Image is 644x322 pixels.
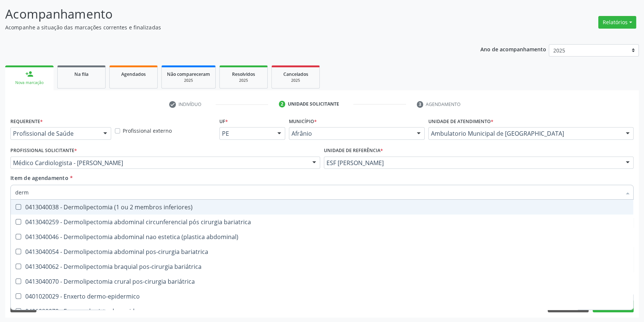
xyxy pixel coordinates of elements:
[167,78,210,83] div: 2025
[10,145,77,157] label: Profissional Solicitante
[15,219,629,225] div: 0413040259 - Dermolipectomia abdominal circunferencial pós cirurgia bariatrica
[123,127,172,135] label: Profissional externo
[13,130,96,137] span: Profissional de Saúde
[326,159,618,167] span: ESF [PERSON_NAME]
[15,234,629,240] div: 0413040046 - Dermolipectomia abdominal nao estetica (plastica abdominal)
[10,80,48,86] div: Nova marcação
[232,71,255,77] span: Resolvidos
[277,78,314,83] div: 2025
[15,308,629,314] div: 0401020070 - Exerese de cisto dermoide
[10,174,68,181] span: Item de agendamento
[292,130,409,137] span: Afrânio
[5,23,449,31] p: Acompanhe a situação das marcações correntes e finalizadas
[15,264,629,270] div: 0413040062 - Dermolipectomia braquial pos-cirurgia bariátrica
[480,44,546,54] p: Ano de acompanhamento
[15,185,621,200] input: Buscar por procedimentos
[283,71,308,77] span: Cancelados
[15,278,629,284] div: 0413040070 - Dermolipectomia crural pos-cirurgia bariátrica
[225,78,262,83] div: 2025
[279,101,286,107] div: 2
[13,159,305,167] span: Médico Cardiologista - [PERSON_NAME]
[167,71,210,77] span: Não compareceram
[324,145,383,157] label: Unidade de referência
[431,130,618,137] span: Ambulatorio Municipal de [GEOGRAPHIC_DATA]
[289,116,317,127] label: Município
[15,249,629,255] div: 0413040054 - Dermolipectomia abdominal pos-cirurgia bariatrica
[428,116,493,127] label: Unidade de atendimento
[219,116,228,127] label: UF
[288,101,339,107] div: Unidade solicitante
[121,71,146,77] span: Agendados
[222,130,270,137] span: PE
[15,204,629,210] div: 0413040038 - Dermolipectomia (1 ou 2 membros inferiores)
[10,116,43,127] label: Requerente
[598,16,636,29] button: Relatórios
[5,5,449,23] p: Acompanhamento
[15,293,629,299] div: 0401020029 - Enxerto dermo-epidermico
[74,71,88,77] span: Na fila
[25,70,33,78] div: person_add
